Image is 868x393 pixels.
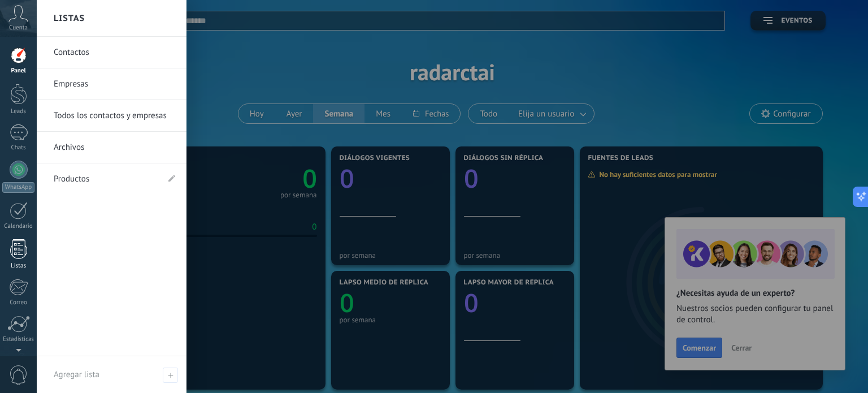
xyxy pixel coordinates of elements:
[2,262,35,270] div: Listas
[54,163,158,195] a: Productos
[2,336,35,343] div: Estadísticas
[2,182,34,193] div: WhatsApp
[2,299,35,306] div: Correo
[2,67,35,75] div: Panel
[2,144,35,152] div: Chats
[9,24,28,32] span: Cuenta
[54,369,99,380] span: Agregar lista
[54,68,175,100] a: Empresas
[54,132,175,163] a: Archivos
[54,37,175,68] a: Contactos
[54,1,85,36] h2: Listas
[2,108,35,115] div: Leads
[2,223,35,230] div: Calendario
[163,368,178,383] span: Agregar lista
[54,100,175,132] a: Todos los contactos y empresas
